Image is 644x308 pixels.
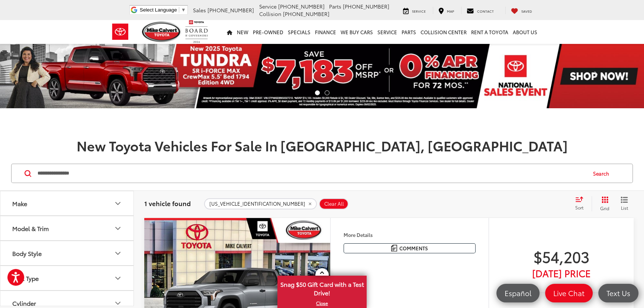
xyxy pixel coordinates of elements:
a: Select Language​ [140,7,186,13]
span: ​ [179,7,179,13]
span: Saved [521,9,532,13]
div: Cylinder [113,299,122,308]
button: Body StyleBody Style [0,241,134,265]
span: List [621,205,628,211]
span: [PHONE_NUMBER] [278,3,325,10]
span: Collision [259,10,281,17]
a: Map [433,7,460,14]
button: Fuel TypeFuel Type [0,266,134,290]
a: Parts [399,20,418,44]
a: My Saved Vehicles [505,7,538,14]
a: Service [375,20,399,44]
a: Pre-Owned [251,20,286,44]
span: $54,203 [502,247,621,266]
a: WE BUY CARS [338,20,375,44]
span: Clear All [324,201,344,207]
button: List View [615,196,634,211]
span: [PHONE_NUMBER] [343,3,389,10]
div: Fuel Type [113,274,122,283]
input: Search by Make, Model, or Keyword [37,164,586,182]
a: Finance [313,20,338,44]
span: Grid [600,205,609,211]
span: Sort [575,204,583,211]
button: Comments [344,243,476,253]
div: Make [12,200,27,207]
span: [PHONE_NUMBER] [283,10,329,17]
button: Grid View [592,196,615,211]
span: Snag $50 Gift Card with a Test Drive! [278,276,366,299]
button: MakeMake [0,191,134,215]
span: Service [259,3,277,10]
span: Español [501,288,535,298]
button: remove 5TFLA5AB2TX051065 [204,198,317,209]
h4: More Details [344,232,476,237]
div: Make [113,199,122,208]
a: Español [496,284,540,302]
img: Toyota [106,20,134,44]
a: About Us [511,20,540,44]
span: [US_VEHICLE_IDENTIFICATION_NUMBER] [209,201,305,207]
a: Specials [286,20,313,44]
div: Body Style [12,250,42,257]
span: 1 vehicle found [144,199,191,208]
a: Service [397,7,431,14]
div: Body Style [113,249,122,258]
div: Model & Trim [12,225,49,232]
div: Model & Trim [113,224,122,233]
span: Map [447,9,454,13]
a: Collision Center [418,20,469,44]
a: Home [225,20,235,44]
img: Comments [391,245,397,251]
img: Mike Calvert Toyota [142,22,181,42]
span: [PHONE_NUMBER] [207,6,254,14]
span: ▼ [181,7,186,13]
span: Comments [399,245,428,252]
span: [DATE] PRICE [502,269,621,277]
div: Cylinder [12,299,36,307]
button: Search [586,164,620,183]
a: New [235,20,251,44]
span: Select Language [140,7,177,13]
span: Sales [193,6,206,14]
button: Clear All [319,198,348,209]
span: Service [412,9,426,13]
button: Model & TrimModel & Trim [0,216,134,240]
a: Text Us [598,284,638,302]
span: Live Chat [550,288,588,298]
a: Contact [461,7,499,14]
span: Text Us [603,288,634,298]
a: Live Chat [545,284,593,302]
div: Fuel Type [12,275,39,282]
span: Contact [477,9,494,13]
span: Parts [329,3,341,10]
button: Select sort value [571,196,592,211]
a: Rent a Toyota [469,20,511,44]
